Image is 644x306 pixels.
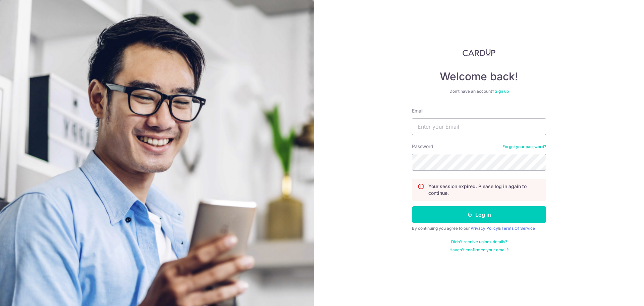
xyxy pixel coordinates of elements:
input: Enter your Email [412,118,546,135]
div: By continuing you agree to our & [412,226,546,231]
a: Haven't confirmed your email? [449,247,508,253]
a: Terms Of Service [501,226,535,231]
a: Sign up [495,89,509,94]
div: Don’t have an account? [412,89,546,94]
a: Didn't receive unlock details? [451,239,507,245]
p: Your session expired. Please log in again to continue. [428,183,540,196]
label: Email [412,107,423,114]
img: CardUp Logo [463,48,495,56]
a: Privacy Policy [471,226,498,231]
a: Forgot your password? [502,144,546,149]
h4: Welcome back! [412,70,546,83]
label: Password [412,143,433,150]
button: Log in [412,206,546,223]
